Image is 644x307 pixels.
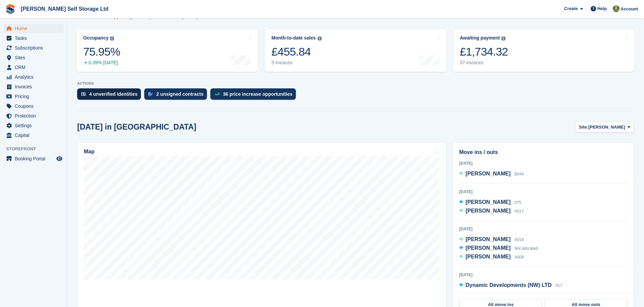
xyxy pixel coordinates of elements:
span: Subscriptions [15,43,55,53]
img: icon-info-grey-7440780725fd019a000dd9b08b2336e03edf1995a4989e88bcd33f0948082b44.svg [501,36,505,41]
div: 4 unverified identities [89,91,138,97]
a: 4 unverified identities [77,88,144,103]
span: Capital [15,131,55,140]
div: 36 price increase opportunities [223,91,292,97]
span: A008 [515,255,524,259]
span: Analytics [15,72,55,82]
span: [PERSON_NAME] [466,236,511,242]
a: menu [3,24,63,33]
a: [PERSON_NAME] A008 [459,253,524,261]
span: [PERSON_NAME] [466,254,511,259]
span: [PERSON_NAME] [466,245,511,251]
div: 75.95% [83,45,120,59]
div: Occupancy [83,35,108,41]
h2: Map [84,149,95,155]
a: Dynamic Developments (NW) LTD 017 [459,281,562,290]
a: menu [3,53,63,62]
img: Joshua Wild [613,5,620,12]
span: Booking Portal [15,154,55,163]
span: Create [564,5,578,12]
a: menu [3,82,63,91]
button: Site: [PERSON_NAME] [575,122,634,133]
a: menu [3,121,63,130]
img: verify_identity-adf6edd0f0f0b5bbfe63781bf79b02c33cf7c696d77639b501bdc392416b5a36.svg [81,92,86,96]
span: Storefront [6,146,67,152]
a: menu [3,92,63,101]
div: [DATE] [459,160,628,166]
p: ACTIONS [77,81,634,86]
div: £1,734.32 [460,45,508,59]
a: menu [3,154,63,163]
div: [DATE] [459,226,628,232]
img: icon-info-grey-7440780725fd019a000dd9b08b2336e03edf1995a4989e88bcd33f0948082b44.svg [318,36,322,41]
a: Occupancy 75.95% 0.39% [DATE] [76,29,258,72]
span: Protection [15,111,55,121]
div: Awaiting payment [460,35,500,41]
span: CRM [15,63,55,72]
a: Awaiting payment £1,734.32 37 invoices [453,29,635,72]
a: menu [3,43,63,53]
span: Pricing [15,92,55,101]
a: [PERSON_NAME] Not allocated [459,244,538,253]
span: Dynamic Developments (NW) LTD [466,282,552,288]
div: 5 invoices [271,60,321,66]
a: [PERSON_NAME] B044 [459,170,524,178]
h2: [DATE] in [GEOGRAPHIC_DATA] [77,123,196,132]
a: 36 price increase opportunities [210,88,299,103]
span: [PERSON_NAME] [466,171,511,176]
a: Month-to-date sales £455.84 5 invoices [265,29,446,72]
img: contract_signature_icon-13c848040528278c33f63329250d36e43548de30e8caae1d1a13099fd9432cc5.svg [148,92,153,96]
span: A019 [515,237,524,242]
span: [PERSON_NAME] [466,208,511,214]
h2: Move ins / outs [459,148,628,156]
span: [PERSON_NAME] [588,124,625,131]
span: B044 [515,172,524,176]
span: Tasks [15,33,55,43]
div: 2 unsigned contracts [156,91,204,97]
div: [DATE] [459,189,628,195]
span: [PERSON_NAME] [466,199,511,205]
img: price_increase_opportunities-93ffe204e8149a01c8c9dc8f82e8f89637d9d84a8eef4429ea346261dce0b2c0.svg [214,93,220,96]
span: 017 [555,283,562,288]
a: menu [3,72,63,82]
a: [PERSON_NAME] A017 [459,207,524,216]
a: [PERSON_NAME] 075 [459,198,521,207]
div: 37 invoices [460,60,508,66]
div: £455.84 [271,45,321,59]
span: Sites [15,53,55,62]
span: Help [597,5,607,12]
span: Not allocated [515,246,538,251]
a: [PERSON_NAME] A019 [459,235,524,244]
a: Preview store [55,155,63,163]
span: 075 [515,200,521,205]
a: 2 unsigned contracts [144,88,210,103]
span: Invoices [15,82,55,91]
img: icon-info-grey-7440780725fd019a000dd9b08b2336e03edf1995a4989e88bcd33f0948082b44.svg [110,36,114,41]
div: 0.39% [DATE] [83,60,120,66]
a: [PERSON_NAME] Self Storage Ltd [18,3,111,14]
span: Site: [579,124,588,131]
span: Coupons [15,101,55,111]
span: Settings [15,121,55,130]
div: [DATE] [459,272,628,278]
span: Account [621,6,638,12]
a: menu [3,111,63,121]
span: A017 [515,209,524,214]
a: menu [3,63,63,72]
span: Home [15,24,55,33]
a: menu [3,33,63,43]
a: menu [3,131,63,140]
img: stora-icon-8386f47178a22dfd0bd8f6a31ec36ba5ce8667c1dd55bd0f319d3a0aa187defe.svg [5,4,15,14]
a: menu [3,101,63,111]
div: Month-to-date sales [271,35,316,41]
